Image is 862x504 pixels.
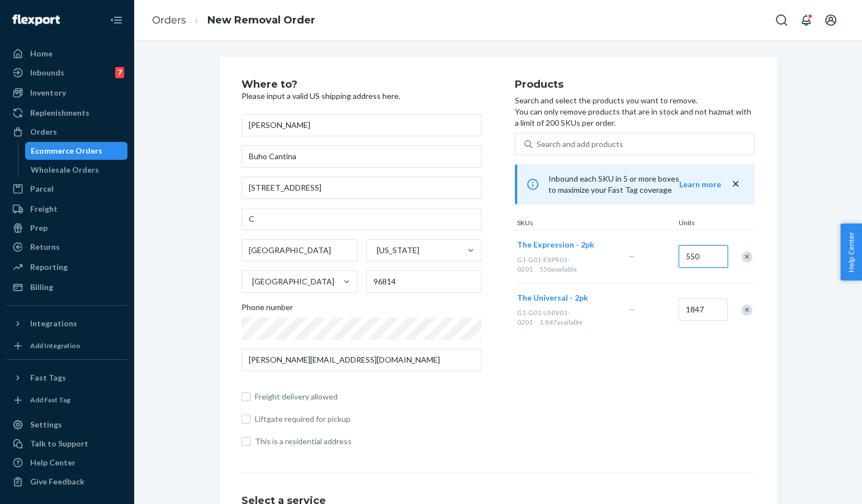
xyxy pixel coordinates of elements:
[241,114,481,136] input: First & Last Name
[7,315,127,332] button: Integrations
[252,276,334,287] div: [GEOGRAPHIC_DATA]
[679,298,728,321] input: Quantity
[30,203,58,215] div: Freight
[517,240,594,249] span: The Expression - 2pk
[241,302,293,317] span: Phone number
[676,218,727,230] div: Units
[7,258,127,276] a: Reporting
[241,208,481,230] input: Street Address 2 (Optional)
[7,391,127,409] a: Add Fast Tag
[741,305,752,316] div: Remove Item
[366,270,482,293] input: ZIP Code
[30,372,66,383] div: Fast Tags
[515,79,755,91] h2: Products
[12,15,60,26] img: Flexport logo
[255,413,481,425] span: Liftgate required for pickup
[30,87,66,98] div: Inventory
[30,282,53,293] div: Billing
[539,318,582,326] span: 1,847 available
[741,251,752,263] div: Remove Item
[30,241,60,253] div: Returns
[241,437,250,446] input: This is a residential address
[7,123,127,141] a: Orders
[7,84,127,102] a: Inventory
[515,218,676,230] div: SKUs
[241,177,481,199] input: Street Address
[251,276,252,287] input: [GEOGRAPHIC_DATA]
[30,48,53,59] div: Home
[770,9,793,31] button: Open Search Box
[30,419,62,430] div: Settings
[7,416,127,434] a: Settings
[241,145,481,168] input: Company Name
[241,349,481,371] input: Email (Required)
[7,454,127,472] a: Help Center
[517,308,570,326] span: G1-G01-UNIV01-0201
[241,239,357,261] input: City
[515,164,755,205] div: Inbound each SKU in 5 or more boxes to maximize your Fast Tag coverage
[105,9,127,31] button: Close Navigation
[30,126,57,137] div: Orders
[820,9,842,31] button: Open account menu
[7,200,127,218] a: Freight
[7,337,127,355] a: Add Integration
[30,341,80,350] div: Add Integration
[30,222,48,234] div: Prep
[628,251,635,261] span: —
[25,161,128,179] a: Wholesale Orders
[30,107,89,118] div: Replenishments
[241,91,481,102] p: Please input a valid US shipping address here.
[628,305,635,314] span: —
[517,255,570,273] span: G1-G01-EXPR01-0201
[7,45,127,63] a: Home
[31,164,99,175] div: Wholesale Orders
[7,369,127,387] button: Fast Tags
[115,67,124,78] div: 7
[7,64,127,82] a: Inbounds7
[241,392,250,401] input: Freight delivery allowed
[679,245,728,268] input: Quantity
[795,9,817,31] button: Open notifications
[30,318,77,329] div: Integrations
[7,473,127,491] button: Give Feedback
[207,14,315,26] a: New Removal Order
[539,265,577,273] span: 550 available
[679,179,721,190] button: Learn more
[7,104,127,122] a: Replenishments
[7,219,127,237] a: Prep
[152,14,186,26] a: Orders
[7,278,127,296] a: Billing
[7,435,127,453] a: Talk to Support
[7,238,127,256] a: Returns
[517,293,588,302] span: The Universal - 2pk
[376,245,377,256] input: [US_STATE]
[30,183,54,194] div: Parcel
[30,476,84,487] div: Give Feedback
[255,436,481,447] span: This is a residential address
[840,224,862,280] button: Help Center
[30,67,64,78] div: Inbounds
[30,261,68,273] div: Reporting
[241,79,481,91] h2: Where to?
[537,139,623,150] div: Search and add products
[517,292,588,303] button: The Universal - 2pk
[377,245,419,256] div: [US_STATE]
[517,239,594,250] button: The Expression - 2pk
[515,95,755,129] p: Search and select the products you want to remove. You can only remove products that are in stock...
[25,142,128,160] a: Ecommerce Orders
[7,180,127,198] a: Parcel
[255,391,481,402] span: Freight delivery allowed
[30,438,88,449] div: Talk to Support
[730,178,741,190] button: close
[30,395,70,405] div: Add Fast Tag
[30,457,75,468] div: Help Center
[241,415,250,424] input: Liftgate required for pickup
[31,145,102,156] div: Ecommerce Orders
[143,4,324,37] ol: breadcrumbs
